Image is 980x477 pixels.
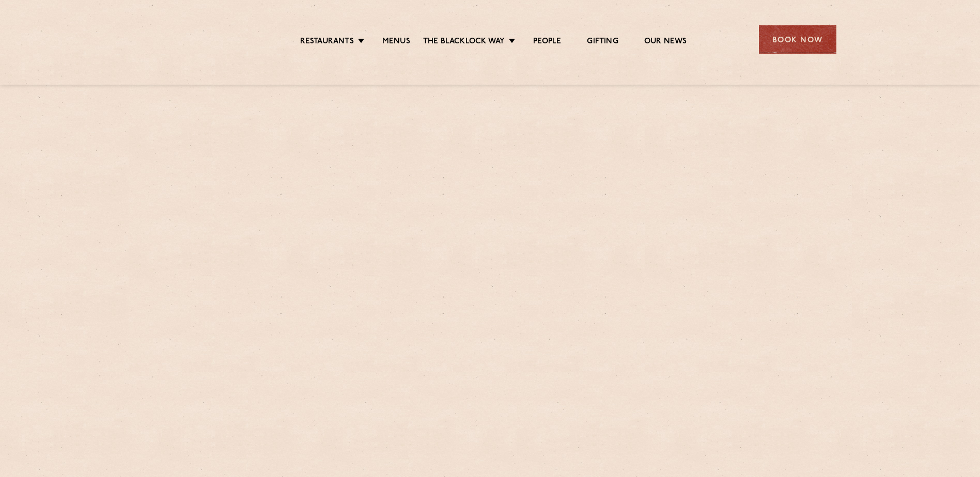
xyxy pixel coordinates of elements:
a: Our News [644,37,687,48]
a: Restaurants [300,37,354,48]
div: Book Now [759,25,836,54]
a: People [533,37,561,48]
img: svg%3E [144,10,234,69]
a: The Blacklock Way [423,37,505,48]
a: Menus [382,37,410,48]
a: Gifting [587,37,618,48]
